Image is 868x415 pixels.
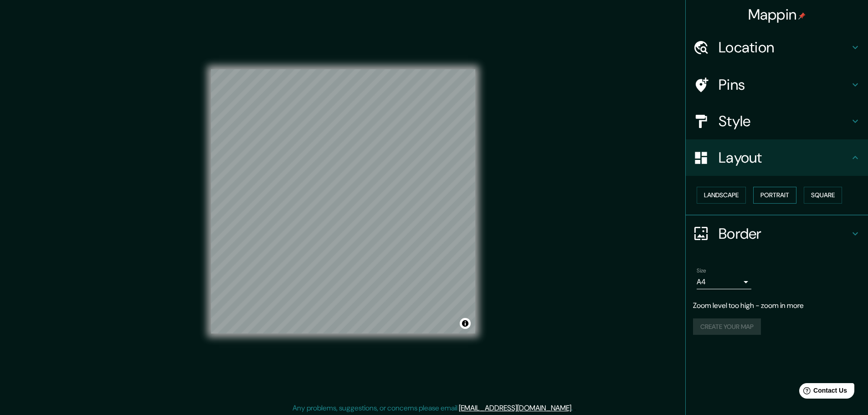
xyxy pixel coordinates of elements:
h4: Mappin [748,5,806,24]
button: Square [804,187,842,204]
label: Size [697,266,706,274]
button: Landscape [697,187,746,204]
div: . [573,403,574,414]
img: pin-icon.png [798,12,806,20]
div: Border [686,215,868,252]
div: A4 [697,275,751,289]
div: Layout [686,139,868,176]
div: Pins [686,67,868,103]
button: Toggle attribution [460,318,471,329]
button: Portrait [753,187,796,204]
h4: Border [719,225,850,243]
iframe: Help widget launcher [787,379,858,405]
h4: Layout [719,149,850,167]
h4: Location [719,38,850,56]
p: Any problems, suggestions, or concerns please email . [293,403,573,414]
h4: Pins [719,76,850,94]
div: . [574,403,576,414]
div: Location [686,29,868,66]
canvas: Map [211,69,475,333]
h4: Style [719,112,850,130]
div: Style [686,103,868,139]
a: [EMAIL_ADDRESS][DOMAIN_NAME] [459,403,571,413]
p: Zoom level too high - zoom in more [693,300,861,311]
